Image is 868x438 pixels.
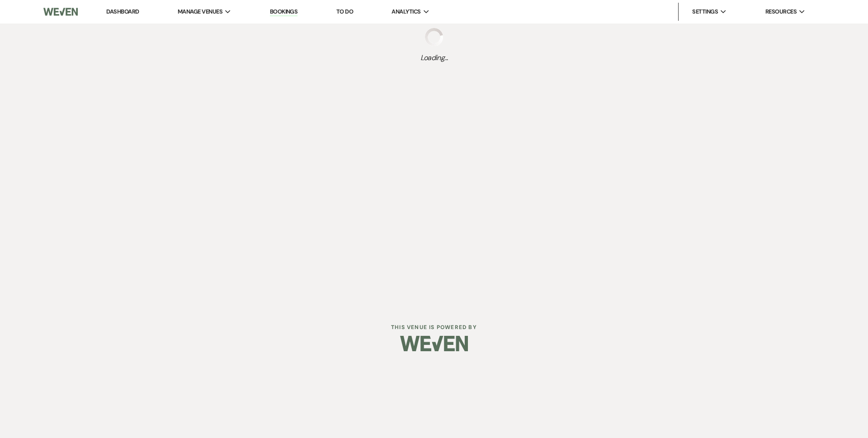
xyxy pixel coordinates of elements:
a: Bookings [270,8,298,16]
span: Resources [765,7,797,16]
span: Analytics [392,7,420,16]
span: Settings [692,7,718,16]
a: Dashboard [106,8,139,15]
span: Manage Venues [178,7,222,16]
a: To Do [336,8,353,15]
img: loading spinner [425,28,443,46]
span: Loading... [420,52,448,63]
img: Weven Logo [400,328,468,359]
img: Weven Logo [43,2,78,21]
